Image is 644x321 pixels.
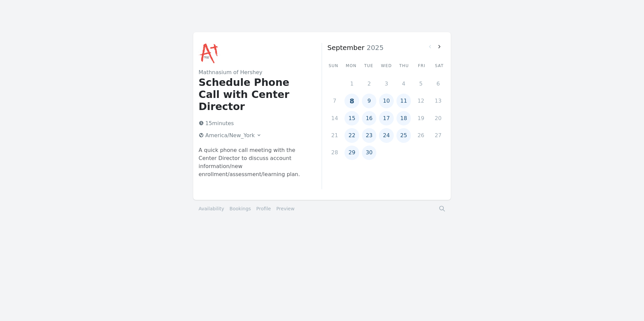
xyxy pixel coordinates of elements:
[414,111,428,125] button: 19
[327,146,342,160] button: 28
[344,94,359,108] button: 8
[327,111,342,125] button: 14
[344,128,359,143] button: 22
[414,76,428,91] button: 5
[362,146,376,160] button: 30
[379,111,393,125] button: 17
[362,128,376,143] button: 23
[344,76,359,91] button: 1
[396,94,411,108] button: 11
[416,63,428,68] div: Fri
[196,118,311,129] p: 15 minutes
[196,130,264,141] button: America/New_York
[380,63,393,68] div: Wed
[379,128,393,143] button: 24
[379,76,393,91] button: 3
[362,94,376,108] button: 9
[276,206,295,211] a: Preview
[199,76,311,113] h1: Schedule Phone Call with Center Director
[344,146,359,160] button: 29
[199,146,311,178] p: A quick phone call meeting with the Center Director to discuss account information/new enrollment...
[229,205,251,212] a: Bookings
[431,111,445,125] button: 20
[362,76,376,91] button: 2
[327,94,342,108] button: 7
[362,111,376,125] button: 16
[345,63,358,68] div: Mon
[431,76,445,91] button: 6
[327,63,340,68] div: Sun
[433,63,445,68] div: Sat
[431,94,445,108] button: 13
[344,111,359,125] button: 15
[398,63,410,68] div: Thu
[199,205,224,212] a: Availability
[199,68,311,76] h2: Mathnasium of Hershey
[199,43,220,64] img: Mathnasium of Hershey
[379,94,393,108] button: 10
[327,44,365,52] strong: September
[396,111,411,125] button: 18
[365,44,384,52] span: 2025
[256,205,271,212] a: Profile
[431,128,445,143] button: 27
[327,128,342,143] button: 21
[414,94,428,108] button: 12
[396,76,411,91] button: 4
[396,128,411,143] button: 25
[414,128,428,143] button: 26
[363,63,375,68] div: Tue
